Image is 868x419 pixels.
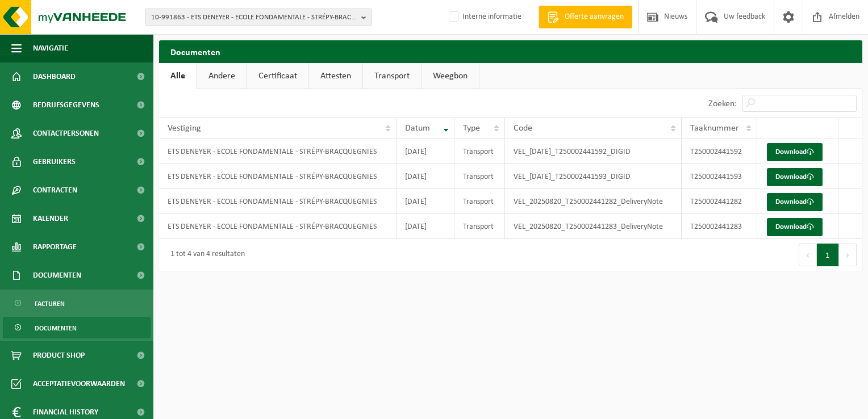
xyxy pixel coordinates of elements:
[397,214,454,239] td: [DATE]
[33,176,77,204] span: Contracten
[33,204,68,233] span: Kalender
[33,91,99,119] span: Bedrijfsgegevens
[247,63,308,89] a: Certificaat
[33,370,125,398] span: Acceptatievoorwaarden
[405,124,430,133] span: Datum
[159,164,397,189] td: ETS DENEYER - ECOLE FONDAMENTALE - STRÉPY-BRACQUEGNIES
[35,317,77,339] span: Documenten
[514,124,532,133] span: Code
[454,189,506,214] td: Transport
[159,189,397,214] td: ETS DENEYER - ECOLE FONDAMENTALE - STRÉPY-BRACQUEGNIES
[33,148,76,176] span: Gebruikers
[33,62,76,91] span: Dashboard
[159,139,397,164] td: ETS DENEYER - ECOLE FONDAMENTALE - STRÉPY-BRACQUEGNIES
[690,124,739,133] span: Taaknummer
[463,124,480,133] span: Type
[35,293,65,315] span: Facturen
[682,189,757,214] td: T250002441282
[817,244,839,266] button: 1
[33,261,81,290] span: Documenten
[446,9,521,26] label: Interne informatie
[454,214,506,239] td: Transport
[505,189,682,214] td: VEL_20250820_T250002441282_DeliveryNote
[767,218,823,236] a: Download
[33,34,68,62] span: Navigatie
[454,139,506,164] td: Transport
[505,214,682,239] td: VEL_20250820_T250002441283_DeliveryNote
[197,63,247,89] a: Andere
[309,63,362,89] a: Attesten
[839,244,857,266] button: Next
[682,164,757,189] td: T250002441593
[363,63,421,89] a: Transport
[145,9,372,26] button: 10-991863 - ETS DENEYER - ECOLE FONDAMENTALE - STRÉPY-BRACQUEGNIES
[151,9,357,26] span: 10-991863 - ETS DENEYER - ECOLE FONDAMENTALE - STRÉPY-BRACQUEGNIES
[422,63,479,89] a: Weegbon
[682,214,757,239] td: T250002441283
[33,119,99,148] span: Contactpersonen
[505,139,682,164] td: VEL_[DATE]_T250002441592_DIGID
[799,244,817,266] button: Previous
[767,168,823,186] a: Download
[767,193,823,211] a: Download
[454,164,506,189] td: Transport
[33,341,85,370] span: Product Shop
[159,40,862,62] h2: Documenten
[3,317,151,338] a: Documenten
[505,164,682,189] td: VEL_[DATE]_T250002441593_DIGID
[397,189,454,214] td: [DATE]
[159,63,197,89] a: Alle
[708,99,737,108] label: Zoeken:
[168,124,201,133] span: Vestiging
[159,214,397,239] td: ETS DENEYER - ECOLE FONDAMENTALE - STRÉPY-BRACQUEGNIES
[682,139,757,164] td: T250002441592
[3,292,151,314] a: Facturen
[767,143,823,161] a: Download
[165,245,245,265] div: 1 tot 4 van 4 resultaten
[539,6,632,28] a: Offerte aanvragen
[33,233,77,261] span: Rapportage
[562,11,627,23] span: Offerte aanvragen
[397,164,454,189] td: [DATE]
[397,139,454,164] td: [DATE]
